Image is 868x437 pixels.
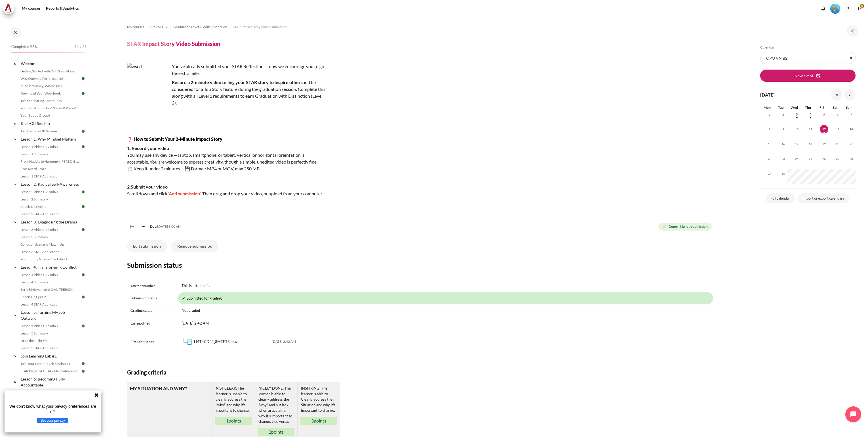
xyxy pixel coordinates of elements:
[81,204,86,209] img: Done
[805,105,811,110] span: Thu
[760,45,856,50] h5: Calendar
[44,3,81,14] a: Reports & Analytics
[793,113,801,116] a: Wednesday, 3 September events
[173,24,227,30] span: Graduation Level 2: With Distinction
[766,193,795,204] a: Full calendar
[81,361,86,366] img: Done
[19,301,81,308] a: Lesson 4 STAR Application
[171,240,218,252] button: Remove submission
[137,224,181,229] div: [DATE] 8:00 AM
[19,226,81,233] a: Lesson 3 Videos (13 min.)
[19,345,81,352] a: Lesson 5 STAR Application
[19,166,81,172] a: Crossword Craze
[178,317,713,330] td: [DATE] 2:42 AM
[798,193,849,204] a: Import or export calendars
[760,91,775,98] h4: [DATE]
[19,389,81,396] a: Lesson 6 Videos (18 min.)
[669,224,678,229] strong: Done:
[779,140,787,148] span: 16
[19,241,81,248] a: Collusion Scenario Match-Up
[793,154,801,163] span: 24
[150,24,168,30] a: OPO VN B2
[19,196,81,203] a: Lesson 2 Summary
[19,173,81,180] a: Lesson 1 STAR Application
[12,181,18,187] span: Collapse
[830,3,840,14] div: Level #5
[765,140,774,148] span: 15
[127,261,713,269] h3: Submission status
[19,112,81,119] a: Your Buddy Group!
[127,22,713,32] nav: Navigation bar
[779,125,787,133] span: 9
[765,110,774,119] span: 1
[20,60,81,67] a: Welcome!
[19,323,81,329] a: Lesson 5 Videos (15 min.)
[843,4,852,13] button: Languages
[173,24,227,30] a: Graduation Level 2: With Distinction
[806,125,815,133] span: 11
[819,105,824,110] span: Fri
[12,312,18,318] span: Collapse
[81,227,86,232] img: Done
[81,294,86,300] img: Done
[765,154,774,163] span: 22
[20,218,81,226] a: Lesson 3: Diagnosing the Drama
[833,110,842,119] span: 6
[187,339,192,345] img: 1J4T4CDF2_8MTET3.mov
[37,418,68,423] button: Set your privacy
[12,379,18,385] span: Collapse
[806,140,815,148] span: 18
[828,3,842,14] a: Level #5
[19,105,81,112] a: Your Most Important "Faces & Places"
[19,68,81,75] a: Getting Started with Our 'Smart-Learning' Platform
[300,385,337,414] div: INSPIRING: The learner is able to Clearly address their Situation and why it's Important to change.
[127,24,144,30] span: My courses
[215,385,252,414] div: NOT CLEAR: The learner is unable to clearly address the "why" and why it's important to change.
[854,3,865,14] a: User menu
[20,3,43,14] a: My courses
[764,105,771,110] span: Mon
[19,360,81,367] a: Join Your Learning Lab Session #1
[658,221,713,232] div: Completion requirements for STAR Impact Story Video Submission
[127,317,178,330] th: Last modified
[167,191,202,196] span: "Add submission"
[12,353,18,359] span: Collapse
[127,63,326,77] p: You’ve already submitted your STAR Reflection — now we encourage you to go the extra mile.
[19,97,81,104] a: Join the Sharing Community
[795,73,813,79] span: New event
[3,3,17,14] a: Architeck Architeck
[127,280,178,292] th: Attempt number
[833,154,842,163] span: 27
[12,219,18,225] span: Collapse
[12,136,18,142] span: Collapse
[81,189,86,195] img: Done
[215,417,252,425] div: points
[178,292,713,304] td: Submitted for grading
[20,135,81,143] a: Lesson 1: Why Mindset Matters
[226,418,229,423] span: 1
[833,105,838,110] span: Sat
[20,120,81,127] a: Kick-Off Session
[20,352,81,360] a: Join Learning Lab #1
[760,45,856,204] section: Blocks
[833,125,842,133] span: 13
[178,304,713,317] td: Not graded
[81,272,86,277] img: Done
[847,125,856,133] span: 14
[81,144,86,149] img: Done
[765,125,774,133] span: 8
[202,191,202,196] span: .
[806,113,815,116] a: Thursday, 4 September events
[820,127,828,131] a: Today Friday, 12 September
[127,304,178,317] th: Grading status
[5,4,12,13] img: Architeck
[127,24,144,30] a: My courses
[793,110,801,119] span: 3
[20,180,81,188] a: Lesson 2: Radical Self-Awareness
[819,4,827,13] div: Show notification window with no new notifications
[779,110,787,119] span: 2
[300,417,337,425] div: points
[269,429,271,434] span: 2
[854,3,865,14] span: TP
[19,271,81,278] a: Lesson 4 Videos (17 min.)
